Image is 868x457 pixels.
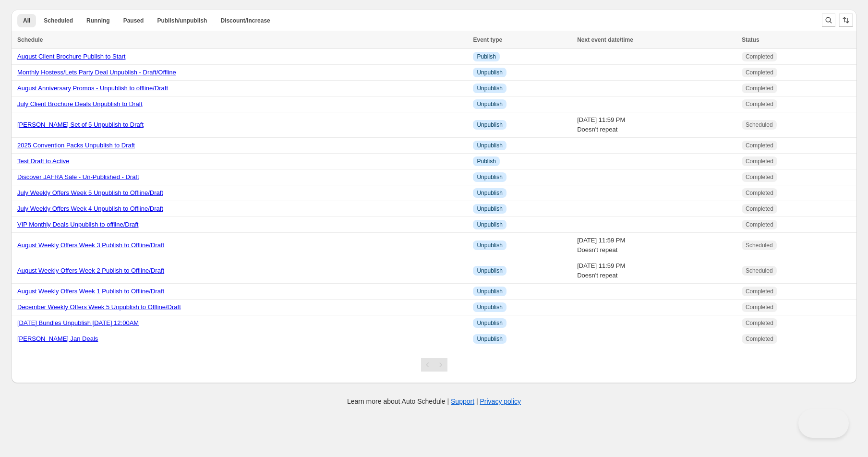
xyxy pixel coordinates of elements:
[23,17,30,24] span: All
[17,335,98,342] a: [PERSON_NAME] Jan Deals
[17,221,138,228] a: VIP Monthly Deals Unpublish to offline/Draft
[17,100,143,108] a: July Client Brochure Deals Unpublish to Draft
[17,69,176,76] a: Monthly Hostess/Lets Party Deal Unpublish - Draft/Offline
[17,53,125,60] a: August Client Brochure Publish to Start
[17,173,139,180] a: Discover JAFRA Sale - Un-Published - Draft
[347,397,521,406] p: Learn more about Auto Schedule | |
[473,36,502,43] span: Event type
[17,267,164,274] a: August Weekly Offers Week 2 Publish to Offline/Draft
[17,157,69,165] a: Test Draft to Active
[477,335,502,343] span: Unpublish
[798,409,849,438] iframe: Toggle Customer Support
[477,319,502,327] span: Unpublish
[17,303,181,311] a: December Weekly Offers Week 5 Unpublish to Offline/Draft
[746,303,773,311] span: Completed
[574,233,739,258] td: [DATE] 11:59 PM Doesn't repeat
[17,84,168,92] a: August Anniversary Promos - Unpublish to offline/Draft
[746,319,773,327] span: Completed
[746,157,773,165] span: Completed
[477,100,502,108] span: Unpublish
[86,17,110,24] span: Running
[477,121,502,129] span: Unpublish
[746,335,773,343] span: Completed
[477,69,502,76] span: Unpublish
[477,267,502,275] span: Unpublish
[477,173,502,181] span: Unpublish
[17,205,163,212] a: July Weekly Offers Week 4 Unpublish to Offline/Draft
[17,288,164,295] a: August Weekly Offers Week 1 Publish to Offline/Draft
[477,84,502,92] span: Unpublish
[477,241,502,249] span: Unpublish
[746,173,773,181] span: Completed
[746,142,773,149] span: Completed
[746,205,773,213] span: Completed
[477,53,495,60] span: Publish
[123,17,144,24] span: Paused
[17,36,43,43] span: Schedule
[477,205,502,213] span: Unpublish
[17,189,163,196] a: July Weekly Offers Week 5 Unpublish to Offline/Draft
[17,121,144,128] a: [PERSON_NAME] Set of 5 Unpublish to Draft
[477,288,502,295] span: Unpublish
[822,13,835,27] button: Search and filter results
[477,189,502,197] span: Unpublish
[746,221,773,228] span: Completed
[839,13,853,27] button: Sort the results
[220,17,270,24] span: Discount/increase
[746,84,773,92] span: Completed
[477,157,495,165] span: Publish
[451,397,474,405] a: Support
[477,142,502,149] span: Unpublish
[44,17,73,24] span: Scheduled
[574,112,739,138] td: [DATE] 11:59 PM Doesn't repeat
[17,142,135,149] a: 2025 Convention Packs Unpublish to Draft
[746,189,773,197] span: Completed
[477,303,502,311] span: Unpublish
[746,241,773,249] span: Scheduled
[157,17,207,24] span: Publish/unpublish
[746,267,773,275] span: Scheduled
[480,397,521,405] a: Privacy policy
[746,100,773,108] span: Completed
[421,358,447,372] nav: Pagination
[577,36,633,43] span: Next event date/time
[746,121,773,129] span: Scheduled
[742,36,759,43] span: Status
[746,53,773,60] span: Completed
[746,69,773,76] span: Completed
[574,258,739,284] td: [DATE] 11:59 PM Doesn't repeat
[17,241,164,249] a: August Weekly Offers Week 3 Publish to Offline/Draft
[17,319,139,326] a: [DATE] Bundles Unpublish [DATE] 12:00AM
[477,221,502,228] span: Unpublish
[746,288,773,295] span: Completed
